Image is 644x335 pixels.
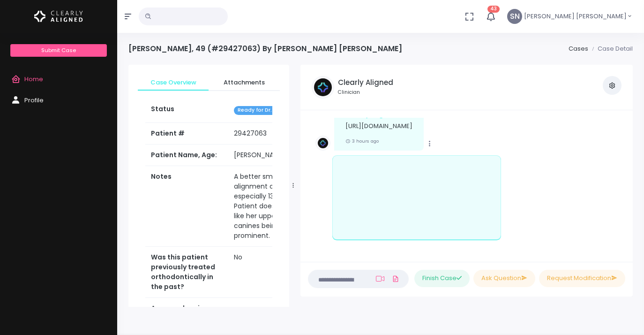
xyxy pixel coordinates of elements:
[24,75,43,84] span: Home
[145,166,228,247] th: Notes
[145,145,228,166] th: Patient Name, Age:
[473,270,535,287] button: Ask Question
[24,96,44,105] span: Profile
[338,78,393,87] h5: Clearly Aligned
[216,78,272,87] span: Attachments
[145,247,228,298] th: Was this patient previously treated orthodontically in the past?
[228,123,305,145] td: 29427063
[128,44,402,53] h4: [PERSON_NAME], 49 (#29427063) By [PERSON_NAME] [PERSON_NAME]
[308,118,625,253] div: scrollable content
[588,44,633,53] li: Case Detail
[345,122,412,131] p: [URL][DOMAIN_NAME]
[524,12,627,21] span: [PERSON_NAME] [PERSON_NAME]
[228,247,305,298] td: No
[374,275,386,282] a: Add Loom Video
[41,46,76,54] span: Submit Case
[34,7,83,26] img: Logo Horizontal
[539,270,625,287] button: Request Modification
[414,270,470,287] button: Finish Case
[145,122,228,145] th: Patient #
[345,138,379,144] small: 3 hours ago
[338,89,393,96] small: Clinician
[234,106,295,115] span: Ready for Dr. Review
[228,145,305,166] td: [PERSON_NAME], 49
[228,166,305,247] td: A better smile with alignment of especially 13 and 23. Patient does not like her upper canines be...
[390,270,401,287] a: Add Files
[10,44,106,57] a: Submit Case
[145,99,228,122] th: Status
[487,6,500,13] span: 43
[569,44,588,53] a: Cases
[128,65,289,307] div: scrollable content
[507,9,522,24] span: SN
[145,78,201,87] span: Case Overview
